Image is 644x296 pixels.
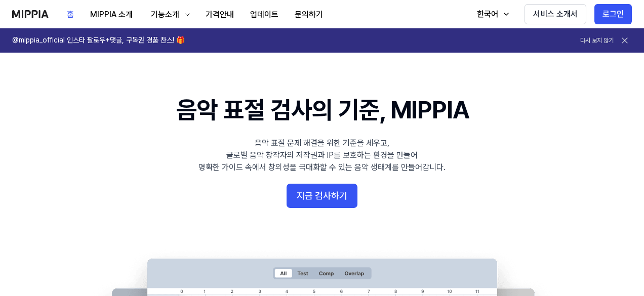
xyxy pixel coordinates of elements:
button: 지금 검사하기 [287,184,357,208]
h1: @mippia_official 인스타 팔로우+댓글, 구독권 경품 찬스! 🎁 [12,35,185,46]
img: logo [12,10,49,18]
button: 문의하기 [287,5,331,25]
button: 가격안내 [197,5,242,25]
div: 기능소개 [149,9,181,21]
div: 음악 표절 문제 해결을 위한 기준을 세우고, 글로벌 음악 창작자의 저작권과 IP를 보호하는 환경을 만들어 명확한 가이드 속에서 창의성을 극대화할 수 있는 음악 생태계를 만들어... [198,137,446,174]
button: 다시 보지 않기 [580,36,614,45]
a: 업데이트 [242,1,287,28]
button: 한국어 [467,4,516,24]
button: MIPPIA 소개 [82,5,141,25]
div: 한국어 [475,8,500,20]
button: 기능소개 [141,5,197,25]
button: 로그인 [594,4,632,24]
a: 홈 [59,1,82,28]
h1: 음악 표절 검사의 기준, MIPPIA [176,93,468,127]
button: 업데이트 [242,5,287,25]
button: 홈 [59,5,82,25]
button: 서비스 소개서 [525,4,586,24]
